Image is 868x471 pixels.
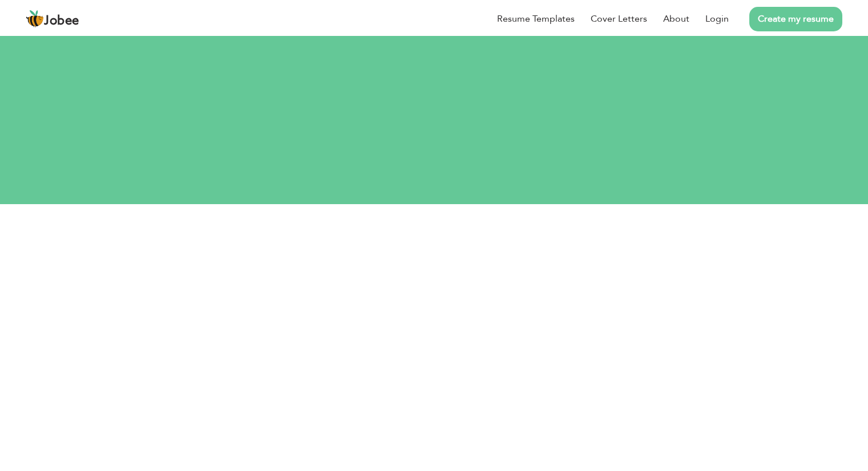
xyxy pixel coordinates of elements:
a: Jobee [26,10,79,28]
img: jobee.io [26,10,44,28]
a: Cover Letters [591,12,647,26]
a: Create my resume [749,7,842,31]
a: About [663,12,689,26]
a: Login [705,12,729,26]
span: Jobee [44,15,79,27]
a: Resume Templates [497,12,575,26]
